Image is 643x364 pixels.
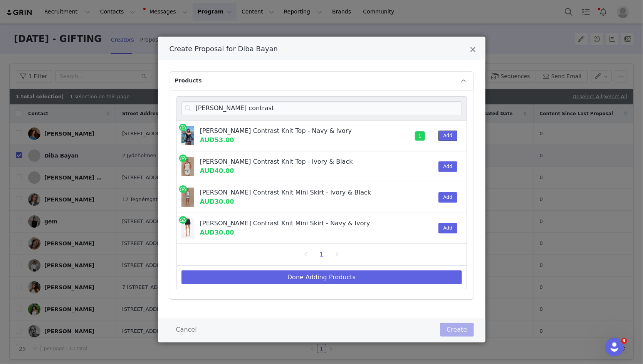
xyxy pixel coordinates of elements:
button: Add [438,192,457,203]
div: [PERSON_NAME] Contrast Knit Mini Skirt - Navy & Ivory [200,219,396,228]
button: Add [438,161,457,172]
button: Done Adding Products [181,270,462,284]
img: 241021_MESHKI_ReshootTranquility_SegrettiDrp1_14_776.jpg [181,157,194,176]
input: Search products [181,101,462,115]
button: Cancel [170,323,203,337]
span: 1 [415,131,425,141]
button: Add [438,223,457,233]
span: AUD53.00 [200,136,234,144]
img: 241021_MESHKI_ReshootTranquility_SegrettiDrp1_14_716.jpg [181,188,194,207]
span: Products [175,77,202,85]
img: 240730_MESHKI_AugustADHOC_13_659.jpg [181,218,194,238]
div: [PERSON_NAME] Contrast Knit Top - Ivory & Black [200,157,396,166]
div: Create Proposal for Diba Bayan [158,37,485,342]
button: Close [470,46,476,55]
iframe: Intercom live chat [605,338,624,356]
span: 9 [621,338,627,344]
span: AUD30.00 [200,198,234,205]
span: Create Proposal for Diba Bayan [170,45,278,53]
div: [PERSON_NAME] Contrast Knit Top - Navy & Ivory [200,126,396,136]
li: 1 [316,249,327,260]
span: AUD30.00 [200,229,234,236]
span: AUD40.00 [200,167,234,174]
img: jarinpat.jpg [181,126,194,145]
button: Create [440,323,473,337]
button: Add [438,131,457,141]
div: [PERSON_NAME] Contrast Knit Mini Skirt - Ivory & Black [200,188,396,197]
